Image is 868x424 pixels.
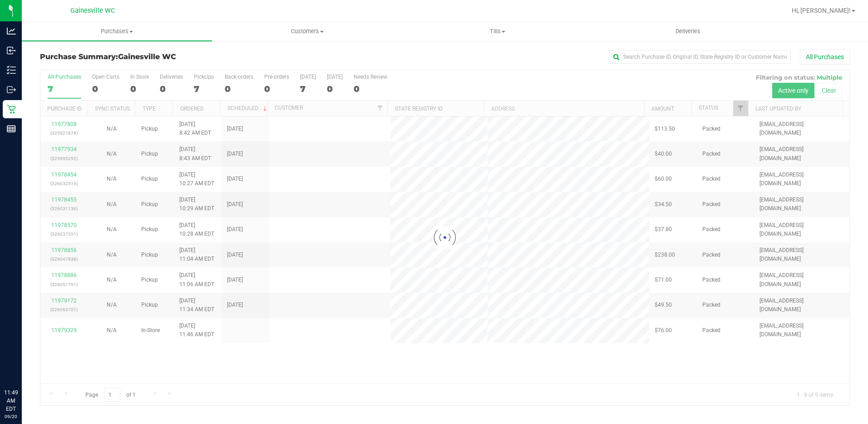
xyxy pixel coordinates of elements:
[7,46,16,55] inline-svg: Inbound
[212,27,402,35] span: Customers
[22,27,212,35] span: Purchases
[118,52,176,61] span: Gainesville WC
[7,66,16,75] inline-svg: Inventory
[212,22,402,41] a: Customers
[4,389,18,413] p: 11:49 AM EDT
[403,22,593,41] a: Tills
[22,22,212,41] a: Purchases
[792,7,851,14] span: Hi, [PERSON_NAME]!
[70,7,115,15] span: Gainesville WC
[7,26,16,35] inline-svg: Analytics
[40,53,310,61] h3: Purchase Summary:
[9,351,36,379] iframe: Resource center
[7,105,16,114] inline-svg: Retail
[4,413,18,420] p: 09/20
[7,124,16,133] inline-svg: Reports
[800,49,850,65] button: All Purchases
[403,27,592,35] span: Tills
[7,85,16,94] inline-svg: Outbound
[27,350,38,361] iframe: Resource center unread badge
[609,50,791,64] input: Search Purchase ID, Original ID, State Registry ID or Customer Name...
[593,22,783,41] a: Deliveries
[663,27,713,35] span: Deliveries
